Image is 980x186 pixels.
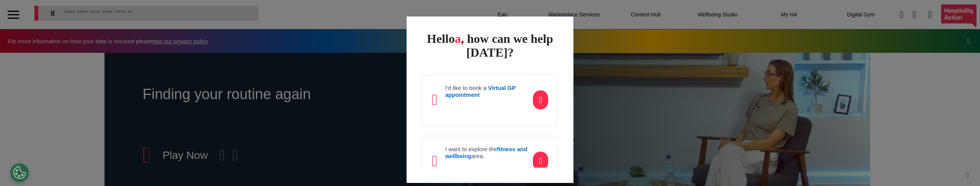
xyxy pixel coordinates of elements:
span: a [455,32,461,46]
h4: I want to explore the area. [445,146,531,160]
strong: fitness and wellbeing [445,146,527,159]
h4: I'd like to book a [445,85,531,98]
button: Open Preferences [10,163,29,182]
strong: Virtual GP appointment [445,85,516,98]
div: Hello , how can we help [DATE]? [422,32,558,59]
